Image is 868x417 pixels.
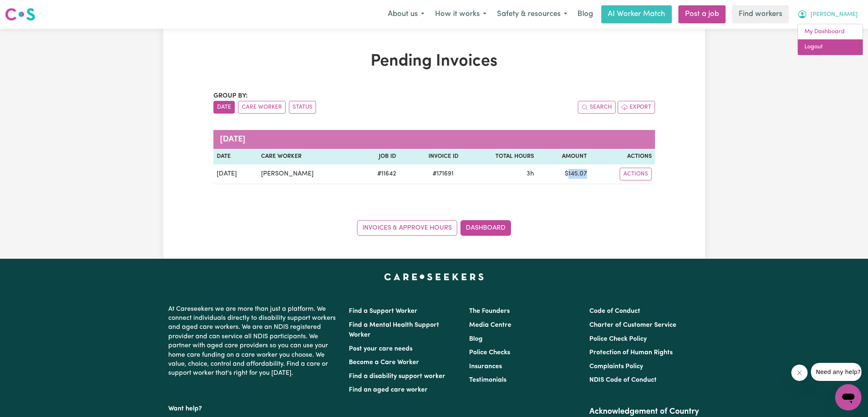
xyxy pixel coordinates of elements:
[168,301,339,381] p: At Careseekers we are more than just a platform. We connect individuals directly to disability su...
[349,373,445,380] a: Find a disability support worker
[601,5,672,23] a: AI Worker Match
[357,164,399,184] td: # 11642
[213,101,235,114] button: sort invoices by date
[5,5,35,24] a: Careseekers logo
[349,346,412,352] a: Post your care needs
[811,363,861,381] iframe: Message from company
[469,377,506,383] a: Testimonials
[537,149,590,164] th: Amount
[537,164,590,184] td: $ 145.07
[792,6,863,23] button: My Account
[462,149,537,164] th: Total Hours
[349,322,439,338] a: Find a Mental Health Support Worker
[573,5,598,23] a: Blog
[618,101,655,114] button: Export
[258,164,357,184] td: [PERSON_NAME]
[213,149,258,164] th: Date
[835,384,861,410] iframe: Button to launch messaging window
[213,164,258,184] td: [DATE]
[811,10,858,19] span: [PERSON_NAME]
[578,101,616,114] button: Search
[798,39,863,55] a: Logout
[382,6,430,23] button: About us
[589,349,673,356] a: Protection of Human Rights
[492,6,573,23] button: Safety & resources
[213,93,248,99] span: Group by:
[213,130,655,149] caption: [DATE]
[797,24,863,55] div: My Account
[168,401,339,413] p: Want help?
[527,171,534,177] span: 3 hours
[678,5,726,23] a: Post a job
[258,149,357,164] th: Care Worker
[357,149,399,164] th: Job ID
[732,5,789,23] a: Find workers
[238,101,286,114] button: sort invoices by care worker
[469,363,502,370] a: Insurances
[589,377,657,383] a: NDIS Code of Conduct
[213,52,655,71] h1: Pending Invoices
[430,6,492,23] button: How it works
[589,407,700,417] h2: Acknowledgement of Country
[399,149,462,164] th: Invoice ID
[349,308,417,314] a: Find a Support Worker
[590,149,655,164] th: Actions
[384,273,484,280] a: Careseekers home page
[349,359,419,366] a: Become a Care Worker
[589,322,676,328] a: Charter of Customer Service
[469,336,483,342] a: Blog
[791,365,808,381] iframe: Close message
[460,220,511,236] a: Dashboard
[357,220,457,236] a: Invoices & Approve Hours
[798,24,863,40] a: My Dashboard
[469,322,511,328] a: Media Centre
[589,363,643,370] a: Complaints Policy
[289,101,316,114] button: sort invoices by paid status
[469,308,510,314] a: The Founders
[469,349,510,356] a: Police Checks
[349,387,428,393] a: Find an aged care worker
[620,168,652,180] button: Actions
[589,336,647,342] a: Police Check Policy
[589,308,640,314] a: Code of Conduct
[5,7,35,22] img: Careseekers logo
[428,169,458,179] span: # 171691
